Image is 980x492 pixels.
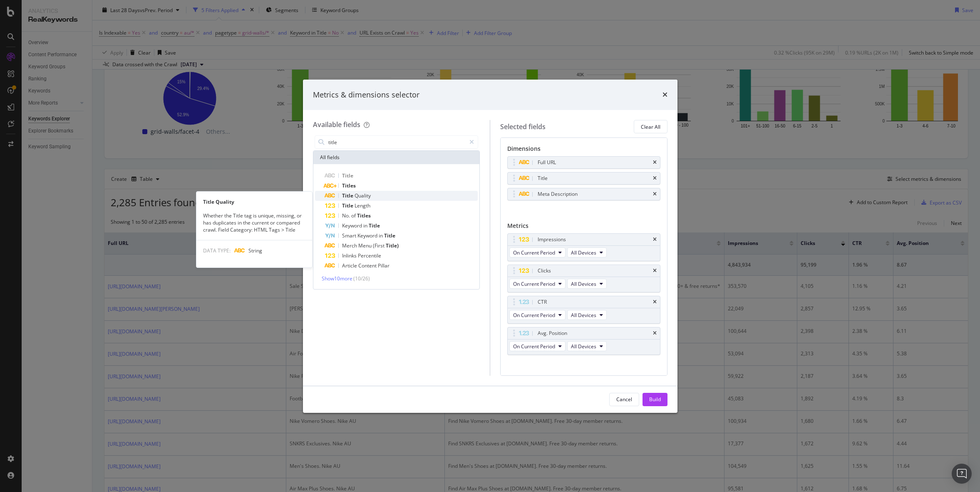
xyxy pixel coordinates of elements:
input: Search by field name [327,136,466,148]
span: Show 10 more [322,275,352,282]
span: All Devices [571,343,596,350]
span: Title) [386,242,399,249]
div: Metrics [507,222,660,233]
span: Inlinks [342,252,358,259]
span: All Devices [571,312,596,319]
div: Titletimes [507,172,660,185]
div: Available fields [313,120,360,129]
button: On Current Period [509,341,566,351]
div: ImpressionstimesOn Current PeriodAll Devices [507,233,660,261]
span: On Current Period [513,280,555,287]
span: All Devices [571,249,596,256]
button: All Devices [567,279,607,289]
span: Content [358,262,378,269]
span: (First [373,242,386,249]
div: Build [649,396,661,403]
div: Open Intercom Messenger [952,464,972,484]
button: On Current Period [509,279,566,289]
div: Clear All [641,123,660,130]
span: Title [342,172,353,179]
span: Keyword [357,232,379,239]
span: On Current Period [513,312,555,319]
span: Article [342,262,358,269]
span: Pillar [378,262,390,269]
span: of [351,212,357,219]
div: Avg. PositiontimesOn Current PeriodAll Devices [507,327,660,355]
div: modal [303,80,677,413]
button: Cancel [609,393,639,406]
div: times [653,237,657,242]
span: in [363,222,369,229]
div: Full URLtimes [507,156,660,169]
div: Title [538,174,548,182]
span: Title [342,192,355,199]
span: Quality [355,192,371,199]
span: Titles [357,212,371,219]
span: All Devices [571,280,596,287]
span: Menu [358,242,373,249]
div: times [653,268,657,273]
span: Length [355,202,370,209]
button: All Devices [567,310,607,320]
div: times [653,331,657,336]
div: times [653,300,657,305]
div: Metrics & dimensions selector [313,90,419,100]
div: Full URL [538,158,556,167]
span: in [379,232,384,239]
div: Clicks [538,267,551,275]
span: Title [342,202,355,209]
div: Meta Descriptiontimes [507,188,660,200]
div: Dimensions [507,145,660,156]
button: Build [643,393,667,406]
div: Avg. Position [538,329,567,337]
span: On Current Period [513,343,555,350]
div: ClickstimesOn Current PeriodAll Devices [507,265,660,292]
div: Impressions [538,235,566,244]
button: Clear All [634,120,667,133]
div: Whether the Title tag is unique, missing, or has duplicates in the current or compared crawl. Fie... [196,212,312,233]
span: On Current Period [513,249,555,256]
div: Selected fields [500,122,546,132]
span: Percentile [358,252,381,259]
button: All Devices [567,247,607,257]
div: times [653,160,657,165]
span: Smart [342,232,357,239]
div: CTR [538,298,547,306]
div: CTRtimesOn Current PeriodAll Devices [507,296,660,324]
span: Merch [342,242,358,249]
button: On Current Period [509,247,566,257]
div: Cancel [616,396,632,403]
span: ( 10 / 26 ) [353,275,370,282]
div: All fields [313,151,480,164]
div: times [662,90,667,100]
span: No. [342,212,351,219]
div: times [653,192,657,197]
div: Title Quality [196,198,312,205]
span: Title [369,222,380,229]
span: Keyword [342,222,363,229]
div: times [653,176,657,181]
button: On Current Period [509,310,566,320]
span: Titles [342,182,356,189]
div: Meta Description [538,190,578,198]
span: Title [384,232,395,239]
button: All Devices [567,341,607,351]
